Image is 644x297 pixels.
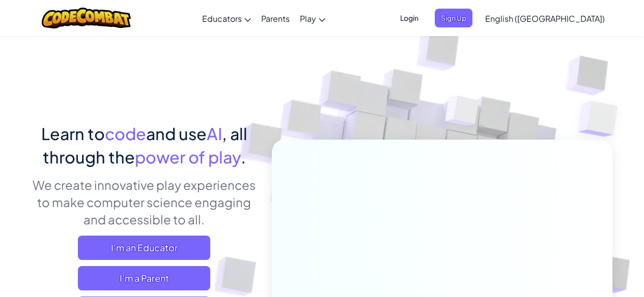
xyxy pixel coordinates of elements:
[41,123,105,144] span: Learn to
[146,123,207,144] span: and use
[135,147,241,167] span: power of play
[202,13,242,24] span: Educators
[426,76,499,151] img: Overlap cubes
[295,5,330,32] a: Play
[197,5,256,32] a: Educators
[256,5,295,32] a: Parents
[78,266,210,290] a: I'm a Parent
[300,13,316,24] span: Play
[480,5,610,32] a: English ([GEOGRAPHIC_DATA])
[435,9,472,27] button: Sign Up
[485,13,605,24] span: English ([GEOGRAPHIC_DATA])
[32,176,257,228] p: We create innovative play experiences to make computer science engaging and accessible to all.
[78,236,210,260] a: I'm an Educator
[394,9,425,27] button: Login
[105,123,146,144] span: code
[241,147,246,167] span: .
[42,8,131,28] img: CodeCombat logo
[207,123,222,144] span: AI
